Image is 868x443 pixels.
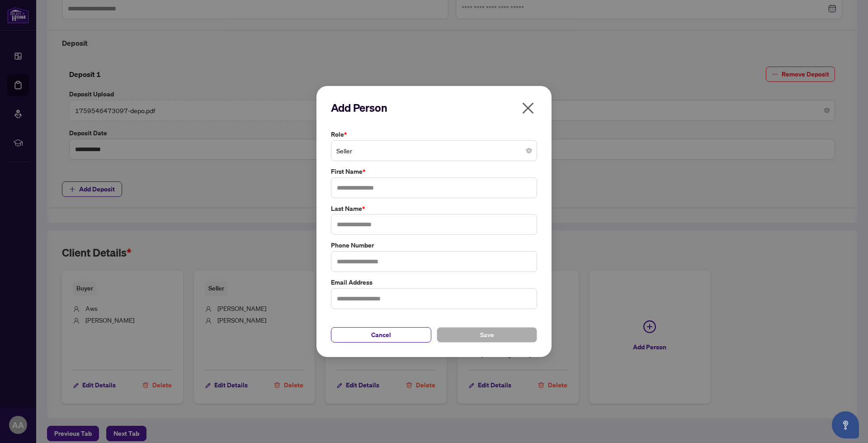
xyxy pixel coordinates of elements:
[521,101,535,115] span: close
[331,240,537,250] label: Phone Number
[526,148,532,153] span: close-circle
[331,204,537,214] label: Last Name
[331,327,431,343] button: Cancel
[336,142,532,159] span: Seller
[331,100,537,115] h2: Add Person
[437,327,537,343] button: Save
[832,411,859,438] button: Open asap
[371,328,391,342] span: Cancel
[331,129,537,139] label: Role
[331,167,537,176] label: First Name
[331,277,537,287] label: Email Address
